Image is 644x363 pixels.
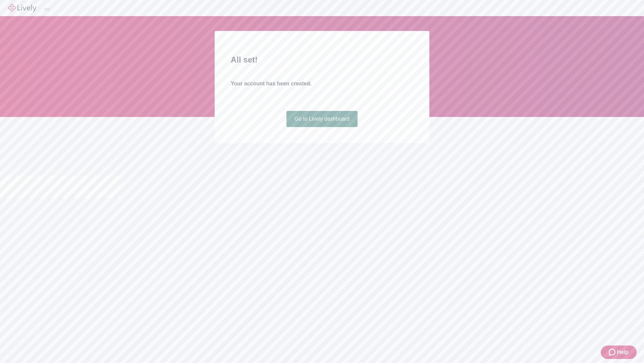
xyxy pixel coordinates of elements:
[231,54,413,66] h2: All set!
[609,348,617,356] svg: Zendesk support icon
[286,111,358,127] a: Go to Lively dashboard
[617,348,629,356] span: Help
[8,4,36,12] img: Lively
[231,80,413,88] h4: Your account has been created.
[44,8,50,10] button: Log out
[601,346,637,359] button: Zendesk support iconHelp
